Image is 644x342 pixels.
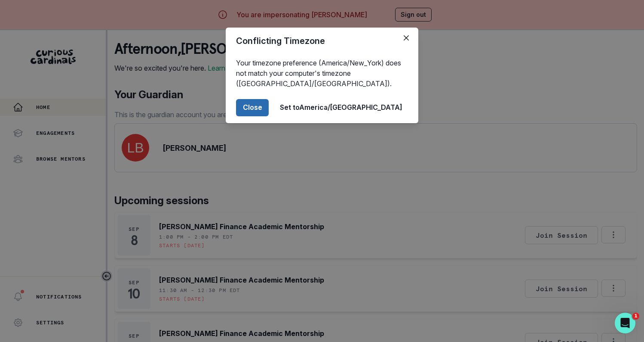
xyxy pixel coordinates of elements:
header: Conflicting Timezone [226,28,418,54]
button: Set toAmerica/[GEOGRAPHIC_DATA] [274,99,408,116]
button: Close [399,31,413,45]
iframe: Intercom live chat [615,313,635,333]
span: 1 [632,313,639,320]
div: Your timezone preference (America/New_York) does not match your computer's timezone ([GEOGRAPHIC_... [226,54,418,92]
button: Close [236,99,269,116]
